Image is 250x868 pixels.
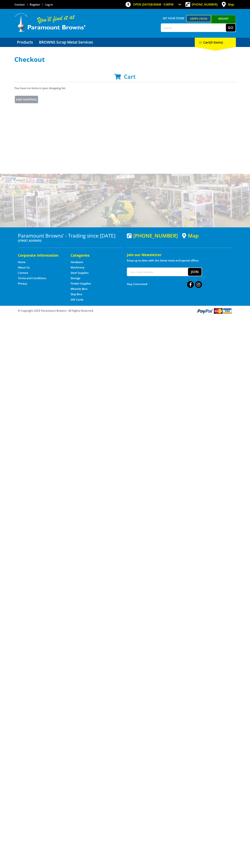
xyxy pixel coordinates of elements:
div: Cart [195,38,236,47]
button: Go [226,24,236,32]
a: Mount [PERSON_NAME] [211,15,236,29]
img: Paramount Browns' [14,13,86,32]
div: [PHONE_NUMBER] [127,233,178,238]
a: Log in [45,3,53,6]
a: Go to the Skip Bins page [71,292,82,296]
a: Go to the Privacy page [18,282,27,285]
span: Cart [124,73,136,80]
p: You have no items in your shopping list. [14,86,236,90]
img: PayPal, Mastercard, Visa accepted [197,308,232,314]
a: Go to the Wheelie Bins page [71,287,87,291]
h5: Categories [71,253,116,258]
h3: Paramount Browns' - Trading since [DATE] [18,233,123,238]
a: Go to the Contact page [14,3,25,6]
a: Keep Shopping [14,95,39,104]
a: Go to the Steel Supplies page [71,271,88,275]
h5: Corporate Information [18,253,63,258]
a: Go to the registration page [30,3,40,6]
span: OPEN [DATE] [133,3,174,6]
p: [STREET_ADDRESS] [18,238,123,243]
a: Go to the Storage page [71,276,80,280]
span: Set your store [161,15,186,21]
div: ® Copyright 2025 Paramount Browns'. All Rights Reserved. [14,308,236,314]
a: Go to the Products page [14,38,36,47]
div: Stay Connected [127,280,202,288]
a: Go to the Home page [18,260,26,264]
input: Your email address [127,268,188,276]
a: View a map of Gepps Cross location [182,233,199,239]
a: Go to the Machinery page [71,266,84,269]
h1: Checkout [14,56,236,63]
a: Go to the Contact page [18,271,28,275]
span: 8:00am - 5:00pm [151,3,174,6]
p: Keep up to date with the latest news and special offers. [127,258,232,263]
a: Go to the Terms and Conditions page [18,276,46,280]
a: Go to the Timber Supplies page [71,282,91,285]
h5: Join our Newsletter [127,252,232,257]
a: Go to the Gift Cards page [71,298,83,301]
a: Go to the BROWNS Scrap Metal Services page [36,38,96,47]
a: Go to the About Us page [18,266,30,269]
span: (0 items) [210,40,223,44]
button: Join [188,268,202,276]
input: Search [161,24,226,32]
a: Go to the Hardware page [71,260,83,264]
a: Gepps Cross [186,15,211,22]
